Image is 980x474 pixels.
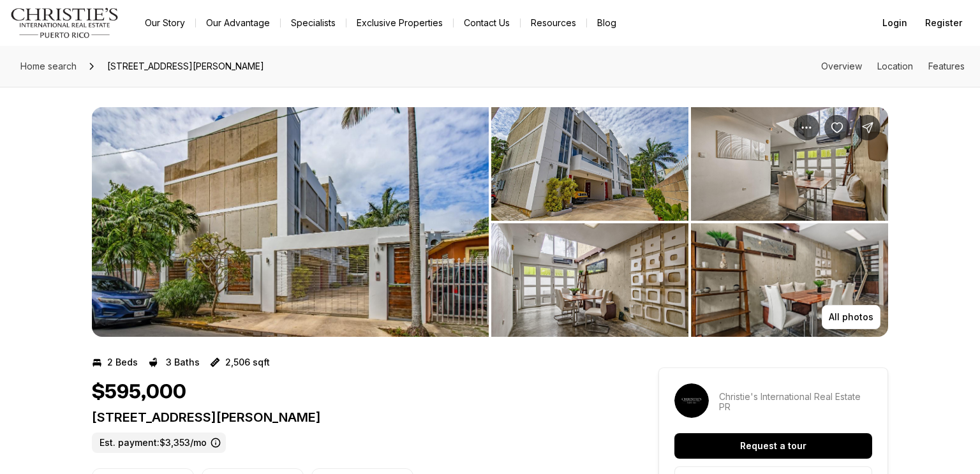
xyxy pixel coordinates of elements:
[92,410,612,425] p: [STREET_ADDRESS][PERSON_NAME]
[225,357,270,367] p: 2,506 sqft
[587,14,627,32] a: Blog
[691,223,888,337] button: View image gallery
[822,305,880,329] button: All photos
[102,56,269,77] span: [STREET_ADDRESS][PERSON_NAME]
[491,107,688,221] button: View image gallery
[674,433,872,459] button: Request a tour
[877,61,913,71] a: Skip to: Location
[454,14,520,32] button: Contact Us
[281,14,346,32] a: Specialists
[794,115,819,140] button: Property options
[882,18,907,28] span: Login
[148,352,200,373] button: 3 Baths
[829,312,873,322] p: All photos
[928,61,965,71] a: Skip to: Features
[107,357,138,367] p: 2 Beds
[491,223,688,337] button: View image gallery
[20,61,77,71] span: Home search
[491,107,888,337] li: 2 of 7
[821,61,862,71] a: Skip to: Overview
[10,8,119,38] img: logo
[925,18,962,28] span: Register
[92,107,888,337] div: Listing Photos
[92,107,489,337] button: View image gallery
[740,441,806,451] p: Request a tour
[346,14,453,32] a: Exclusive Properties
[917,10,970,36] button: Register
[92,433,226,453] label: Est. payment: $3,353/mo
[521,14,586,32] a: Resources
[855,115,880,140] button: Share Property: 114 DONCELLA STREET #3
[135,14,195,32] a: Our Story
[691,107,888,221] button: View image gallery
[166,357,200,367] p: 3 Baths
[92,380,186,404] h1: $595,000
[821,61,965,71] nav: Page section menu
[196,14,280,32] a: Our Advantage
[824,115,850,140] button: Save Property: 114 DONCELLA STREET #3
[15,56,82,77] a: Home search
[92,107,489,337] li: 1 of 7
[719,392,872,412] p: Christie's International Real Estate PR
[875,10,915,36] button: Login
